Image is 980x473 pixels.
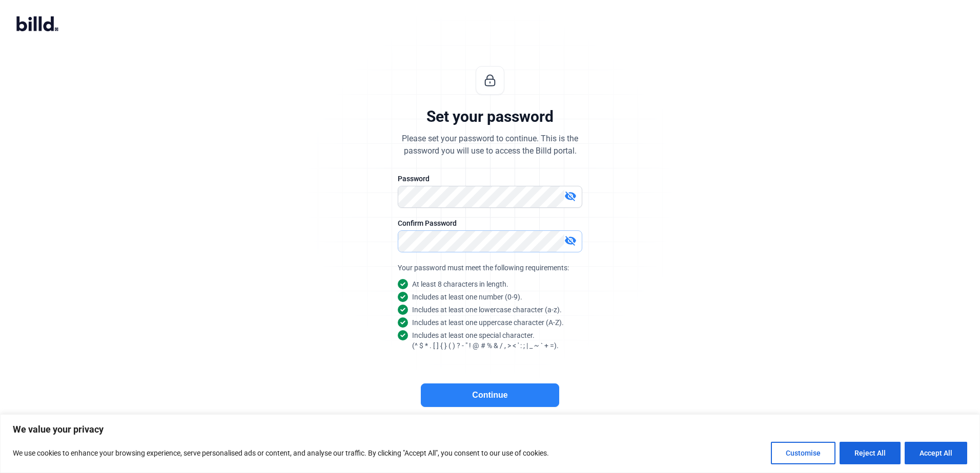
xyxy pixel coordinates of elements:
snap: Includes at least one number (0-9). [412,292,522,302]
p: We use cookies to enhance your browsing experience, serve personalised ads or content, and analys... [13,447,549,459]
snap: At least 8 characters in length. [412,279,508,289]
button: Continue [421,383,559,407]
mat-icon: visibility_off [564,234,577,247]
div: Password [398,174,582,184]
button: Accept All [905,442,967,464]
mat-icon: visibility_off [564,190,577,202]
snap: Includes at least one uppercase character (A-Z). [412,317,564,328]
button: Reject All [840,442,901,464]
snap: Includes at least one special character. (^ $ * . [ ] { } ( ) ? - " ! @ # % & / , > < ' : ; | _ ~... [412,330,559,351]
div: Confirm Password [398,218,582,228]
p: We value your privacy [13,423,967,436]
button: Customise [771,442,835,464]
div: Your password must meet the following requirements: [398,263,582,273]
div: Set your password [426,107,554,126]
div: Please set your password to continue. This is the password you will use to access the Billd portal. [402,133,578,157]
snap: Includes at least one lowercase character (a-z). [412,305,562,315]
